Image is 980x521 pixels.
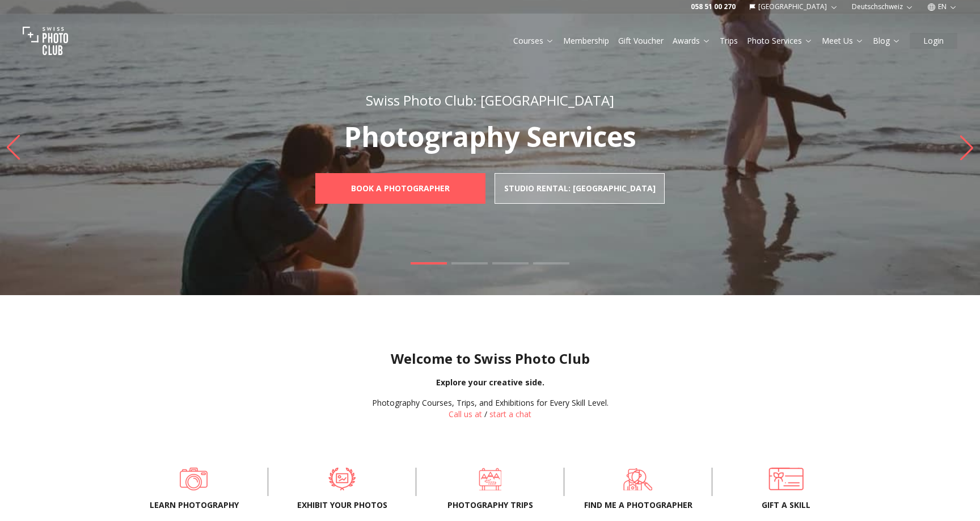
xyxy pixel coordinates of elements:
button: Photo Services [742,33,817,49]
a: Photography trips [434,468,546,490]
span: Photography trips [434,499,546,511]
a: Blog [873,35,901,47]
span: Gift a skill [730,499,842,511]
a: Call us at [449,409,482,419]
a: Find me a photographer [582,468,694,490]
a: Exhibit your photos [286,468,398,490]
a: Membership [563,35,609,47]
span: Find me a photographer [582,499,694,511]
span: Swiss Photo Club: [GEOGRAPHIC_DATA] [366,91,614,110]
button: Blog [868,33,905,49]
a: Meet Us [822,35,864,47]
div: Explore your creative side. [9,377,971,388]
a: Gift a skill [730,468,842,490]
button: Trips [715,33,742,49]
h1: Welcome to Swiss Photo Club [9,350,971,368]
a: Trips [720,35,738,47]
button: Gift Voucher [614,33,668,49]
button: Login [910,33,957,49]
div: / [372,397,609,420]
img: Swiss photo club [23,18,68,64]
span: Exhibit your photos [286,499,398,511]
button: Meet Us [817,33,868,49]
span: Learn Photography [138,499,250,511]
a: Book a photographer [315,173,485,204]
p: Photography Services [290,123,690,150]
a: Gift Voucher [618,35,664,47]
a: Learn Photography [138,468,250,490]
a: Photo Services [747,35,813,47]
a: 058 51 00 270 [691,2,736,11]
button: Courses [509,33,559,49]
button: Membership [559,33,614,49]
button: start a chat [489,409,531,420]
b: Studio Rental: [GEOGRAPHIC_DATA] [504,183,656,194]
button: Awards [668,33,715,49]
a: Awards [673,35,711,47]
a: Studio Rental: [GEOGRAPHIC_DATA] [495,173,665,204]
div: Photography Courses, Trips, and Exhibitions for Every Skill Level. [372,397,609,409]
b: Book a photographer [351,183,450,194]
a: Courses [513,35,554,47]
